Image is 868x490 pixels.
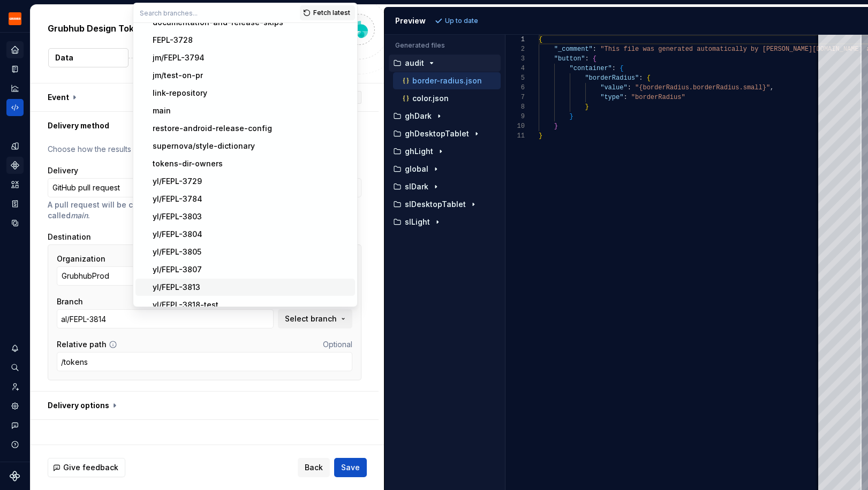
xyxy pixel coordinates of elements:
div: 2 [505,44,525,54]
label: Relative path [57,339,107,350]
div: FEPL-3728 [153,35,193,45]
div: GrubhubProd [62,271,109,281]
div: yl/FEPL-3804 [153,229,202,240]
span: { [620,65,623,72]
div: Search branches... [133,23,357,307]
a: Design tokens [6,137,24,155]
button: color.json [393,93,501,104]
p: ghDark [405,112,432,120]
a: Components [6,157,24,174]
div: 4 [505,64,525,73]
span: } [554,122,558,130]
span: : [593,45,597,53]
p: A pull request will be created or appended when this pipeline runs on a branch called . [48,200,361,221]
button: Fetch latest [300,5,355,20]
button: global [389,163,501,175]
span: Optional [323,340,352,349]
div: jm/FEPL-3794 [153,52,205,63]
a: Code automation [6,99,24,116]
button: Back [298,458,330,477]
div: Documentation [6,60,24,78]
span: "value" [600,84,627,91]
span: "_comment" [554,45,593,53]
p: color.json [412,94,449,103]
div: 11 [505,131,525,141]
input: Search branches... [133,3,300,22]
span: } [585,103,588,111]
button: border-radius.json [393,75,501,87]
div: 3 [505,54,525,64]
img: 4e8d6f31-f5cf-47b4-89aa-e4dec1dc0822.png [9,12,21,25]
span: "button" [554,55,585,63]
span: Fetch latest [313,9,350,17]
a: Home [6,41,24,58]
a: Invite team [6,378,24,395]
span: : [612,65,616,72]
span: Back [305,462,323,473]
p: ghDesktopTablet [405,129,469,138]
div: supernova/style-dictionary [153,141,255,151]
div: 9 [505,112,525,121]
span: Save [341,462,360,473]
a: Settings [6,397,24,415]
span: : [585,55,588,63]
button: Data [48,48,129,67]
button: slDark [389,181,501,193]
span: , [770,84,774,91]
button: GrubhubProd [57,266,201,286]
div: 10 [505,121,525,131]
svg: Supernova Logo [10,471,20,481]
button: slDesktopTablet [389,198,501,210]
span: "type" [600,94,623,101]
p: Grubhub Design Token Export Pipeline [48,22,210,35]
a: Storybook stories [6,195,24,212]
i: main [71,211,88,220]
button: slLight [389,216,501,228]
div: 1 [505,35,525,44]
span: "container" [569,65,612,72]
div: Preview [395,16,426,26]
label: Branch [57,296,83,307]
div: 7 [505,93,525,102]
span: "borderRadius" [631,94,685,101]
p: slDesktopTablet [405,200,466,209]
span: : [623,94,627,101]
p: Generated files [395,41,494,50]
div: 6 [505,83,525,93]
button: Save [334,458,367,477]
span: { [593,55,597,63]
span: Select branch [285,313,337,324]
p: global [405,165,428,173]
a: Analytics [6,80,24,97]
a: Data sources [6,215,24,232]
label: Organization [57,254,105,264]
input: Enter a branch name or select a branch [57,309,274,328]
div: restore-android-release-config [153,123,272,134]
span: { [539,36,542,43]
p: Data [55,52,73,63]
button: Select branch [278,309,352,328]
button: Contact support [6,417,24,434]
p: ghLight [405,147,433,156]
span: "This file was generated automatically by [PERSON_NAME] [600,45,812,53]
div: 8 [505,102,525,112]
span: } [539,132,542,140]
p: border-radius.json [412,76,482,85]
div: tokens-dir-owners [153,158,223,169]
div: jm/test-on-pr [153,70,203,81]
label: Destination [48,232,91,242]
a: Assets [6,176,24,193]
span: : [627,84,631,91]
button: Search ⌘K [6,359,24,376]
span: : [639,74,643,82]
div: yl/FEPL-3818-test [153,300,218,310]
p: Up to date [445,17,478,25]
